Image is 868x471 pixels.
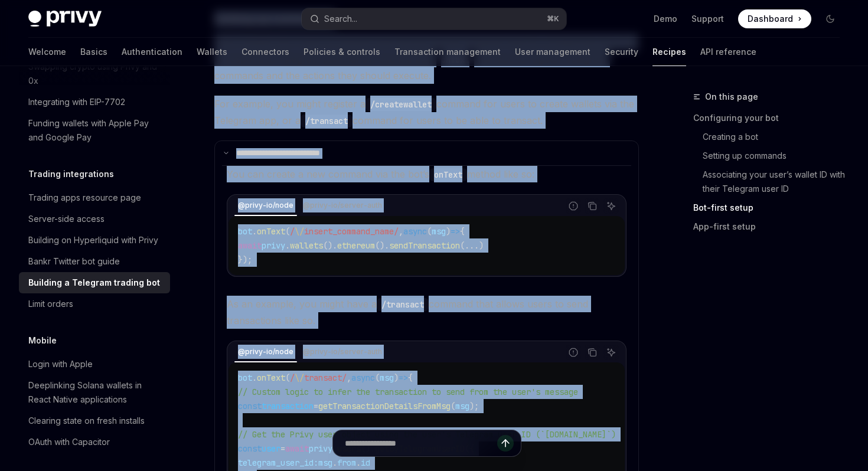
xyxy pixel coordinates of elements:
[238,372,252,383] span: bot
[446,226,451,237] span: )
[262,240,285,251] span: privy
[654,13,677,25] a: Demo
[469,401,479,411] span: );
[603,198,619,214] button: Ask AI
[28,435,110,449] div: OAuth with Capacitor
[693,109,849,127] a: Configuring your bot
[605,38,638,66] a: Security
[19,354,170,375] a: Login with Apple
[19,410,170,431] a: Clearing state on fresh installs
[257,226,285,237] span: onText
[389,240,460,251] span: sendTransaction
[238,254,252,265] span: });
[28,38,66,66] a: Welcome
[290,240,323,251] span: wallets
[238,401,262,411] span: const
[19,187,170,208] a: Trading apps resource page
[28,95,125,109] div: Integrating with EIP-7702
[238,240,262,251] span: await
[285,226,290,237] span: (
[122,38,182,66] a: Authentication
[252,226,257,237] span: .
[337,240,375,251] span: ethereum
[28,212,105,226] div: Server-side access
[238,226,252,237] span: bot
[197,38,227,66] a: Wallets
[377,298,429,311] code: /transact
[19,208,170,230] a: Server-side access
[238,387,578,397] span: // Custom logic to infer the transaction to send from the user's message
[28,11,102,27] img: dark logo
[299,198,386,212] div: @privy-io/server-auth
[242,38,289,66] a: Connectors
[302,8,566,30] button: Open search
[290,226,295,237] span: /
[304,226,399,237] span: insert_command_name/
[262,401,314,411] span: transaction
[295,372,304,383] span: \/
[399,372,408,383] span: =>
[347,372,351,383] span: ,
[28,116,163,145] div: Funding wallets with Apple Pay and Google Pay
[28,333,57,348] h5: Mobile
[304,38,380,66] a: Policies & controls
[585,345,600,360] button: Copy the contents from the code block
[460,226,465,237] span: {
[227,168,534,180] span: You can create a new command via the bot’s method like so:
[432,226,446,237] span: msg
[19,251,170,272] a: Bankr Twitter bot guide
[28,254,120,269] div: Bankr Twitter bot guide
[28,276,160,290] div: Building a Telegram trading bot
[366,98,436,111] code: /createwallet
[19,431,170,453] a: OAuth with Capacitor
[299,345,386,359] div: @privy-io/server-auth
[460,240,465,251] span: (
[693,127,849,146] a: Creating a bot
[345,430,497,456] input: Ask a question...
[693,165,849,198] a: Associating your user’s wallet ID with their Telegram user ID
[821,9,840,28] button: Toggle dark mode
[318,401,451,411] span: getTransactionDetailsFromMsg
[479,240,484,251] span: )
[28,191,141,205] div: Trading apps resource page
[465,240,479,251] span: ...
[28,357,93,371] div: Login with Apple
[603,345,619,360] button: Ask AI
[585,198,600,214] button: Copy the contents from the code block
[451,401,455,411] span: (
[497,435,514,452] button: Send message
[28,233,158,247] div: Building on Hyperliquid with Privy
[566,198,581,214] button: Report incorrect code
[652,38,686,66] a: Recipes
[351,372,375,383] span: async
[748,13,793,25] span: Dashboard
[451,226,460,237] span: =>
[234,345,297,359] div: @privy-io/node
[515,38,590,66] a: User management
[19,91,170,113] a: Integrating with EIP-7702
[28,297,73,311] div: Limit orders
[28,414,145,428] div: Clearing state on fresh installs
[285,240,290,251] span: .
[380,372,394,383] span: msg
[394,372,399,383] span: )
[234,198,297,212] div: @privy-io/node
[455,401,469,411] span: msg
[705,90,758,104] span: On this page
[693,146,849,165] a: Setting up commands
[19,375,170,410] a: Deeplinking Solana wallets in React Native applications
[693,217,849,236] a: App-first setup
[399,226,403,237] span: ,
[427,226,432,237] span: (
[19,230,170,251] a: Building on Hyperliquid with Privy
[295,226,304,237] span: \/
[252,372,257,383] span: .
[19,113,170,148] a: Funding wallets with Apple Pay and Google Pay
[257,372,285,383] span: onText
[375,240,389,251] span: ().
[547,14,559,24] span: ⌘ K
[700,38,756,66] a: API reference
[324,12,357,26] div: Search...
[214,96,639,129] span: For example, you might register a command for users to create wallets via the Telegram app, or a ...
[304,372,347,383] span: transact/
